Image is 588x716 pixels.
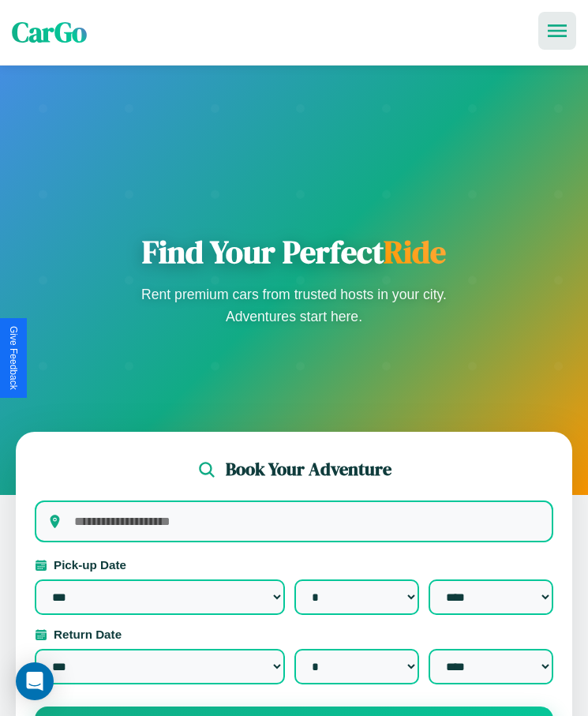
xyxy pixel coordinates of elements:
h1: Find Your Perfect [137,233,452,271]
div: Give Feedback [8,326,19,390]
label: Return Date [35,628,553,641]
p: Rent premium cars from trusted hosts in your city. Adventures start here. [137,283,452,328]
h2: Book Your Adventure [226,457,391,482]
span: Ride [384,231,446,273]
div: Open Intercom Messenger [16,662,54,700]
span: CarGo [12,13,87,51]
label: Pick-up Date [35,558,553,572]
